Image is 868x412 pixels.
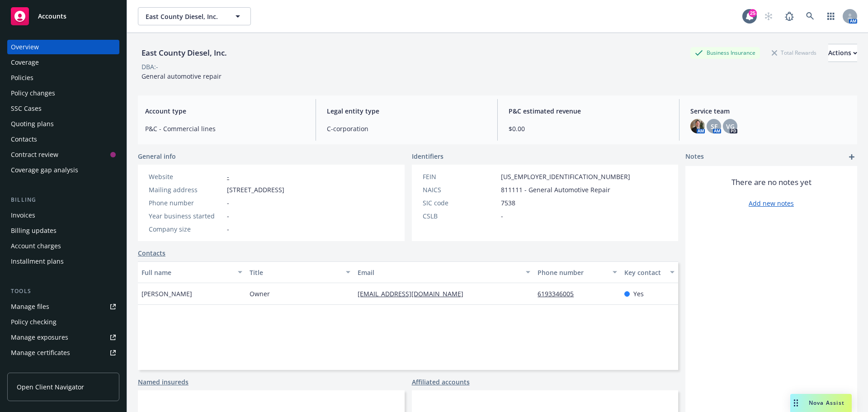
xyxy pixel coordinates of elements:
button: Full name [138,261,246,283]
span: [PERSON_NAME] [142,289,192,298]
a: [EMAIL_ADDRESS][DOMAIN_NAME] [358,289,471,298]
a: Policies [7,71,119,85]
div: Coverage [11,55,39,70]
span: - [227,224,229,234]
span: Owner [250,289,270,298]
div: DBA: - [142,62,158,71]
a: Policy checking [7,315,119,329]
span: Nova Assist [809,399,844,407]
div: Policy checking [11,315,57,329]
a: Invoices [7,208,119,223]
a: Billing updates [7,223,119,238]
span: [STREET_ADDRESS] [227,185,284,194]
span: Yes [633,289,644,298]
span: East County Diesel, Inc. [146,12,224,21]
div: SIC code [423,198,497,208]
a: Installment plans [7,254,119,269]
button: Key contact [621,261,678,283]
div: Full name [142,268,232,277]
div: Year business started [149,211,223,221]
span: SF [711,122,717,131]
a: Manage claims [7,361,119,375]
span: There are no notes yet [731,177,811,188]
div: Billing [7,195,119,204]
a: Report a Bug [780,7,798,25]
div: Mailing address [149,185,223,194]
a: Affiliated accounts [412,377,470,387]
span: Accounts [38,13,66,20]
a: Coverage [7,55,119,70]
a: Contacts [138,248,165,258]
a: Manage exposures [7,330,119,345]
button: Actions [828,44,857,62]
div: Title [250,268,340,277]
div: Coverage gap analysis [11,163,78,177]
a: Overview [7,40,119,54]
button: East County Diesel, Inc. [138,7,251,25]
div: Website [149,172,223,181]
a: Policy changes [7,86,119,100]
div: Tools [7,287,119,296]
span: Open Client Navigator [17,382,84,392]
div: Manage claims [11,361,57,375]
a: Start snowing [759,7,778,25]
span: VG [726,122,735,131]
div: 25 [749,9,757,17]
div: Contacts [11,132,37,147]
a: Manage files [7,299,119,314]
div: East County Diesel, Inc. [138,47,231,59]
span: Identifiers [412,152,443,161]
a: Switch app [822,7,840,25]
a: Add new notes [749,199,794,208]
a: Manage certificates [7,346,119,360]
div: Total Rewards [767,47,821,58]
span: Legal entity type [327,106,486,116]
a: Search [801,7,819,25]
span: - [227,198,229,208]
div: CSLB [423,211,497,221]
div: Company size [149,224,223,234]
div: Key contact [624,268,665,277]
div: Installment plans [11,254,64,269]
div: FEIN [423,172,497,181]
div: Policy changes [11,86,55,100]
span: Service team [690,106,850,116]
div: Phone number [149,198,223,208]
div: SSC Cases [11,101,42,116]
span: 7538 [501,198,515,208]
div: Policies [11,71,33,85]
a: Quoting plans [7,117,119,131]
button: Phone number [534,261,620,283]
span: - [501,211,503,221]
div: Business Insurance [690,47,760,58]
div: Manage exposures [11,330,68,345]
a: SSC Cases [7,101,119,116]
a: Accounts [7,4,119,29]
span: Account type [145,106,305,116]
a: Account charges [7,239,119,253]
button: Title [246,261,354,283]
a: - [227,172,229,181]
span: Notes [685,152,704,162]
a: Coverage gap analysis [7,163,119,177]
div: NAICS [423,185,497,194]
a: 6193346005 [538,289,581,298]
div: Billing updates [11,223,57,238]
span: General automotive repair [142,72,222,81]
img: photo [690,119,705,133]
span: P&C - Commercial lines [145,124,305,133]
button: Email [354,261,534,283]
span: General info [138,152,176,161]
div: Account charges [11,239,61,253]
a: Named insureds [138,377,189,387]
a: Contacts [7,132,119,147]
a: add [846,152,857,162]
span: P&C estimated revenue [509,106,668,116]
span: [US_EMPLOYER_IDENTIFICATION_NUMBER] [501,172,630,181]
span: $0.00 [509,124,668,133]
div: Phone number [538,268,607,277]
span: C-corporation [327,124,486,133]
div: Contract review [11,147,58,162]
div: Email [358,268,520,277]
a: Contract review [7,147,119,162]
